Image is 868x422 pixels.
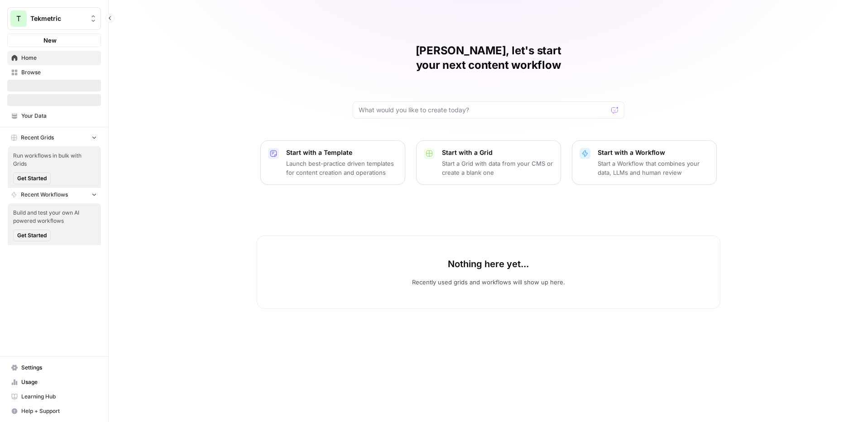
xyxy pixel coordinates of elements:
[442,159,553,177] p: Start a Grid with data from your CMS or create a blank one
[13,173,51,184] button: Get Started
[7,375,101,389] a: Usage
[21,54,97,62] span: Home
[21,191,68,199] span: Recent Workflows
[21,68,97,77] span: Browse
[17,231,47,240] span: Get Started
[21,112,97,120] span: Your Data
[286,148,398,157] p: Start with a Template
[16,13,21,24] span: T
[442,148,553,157] p: Start with a Grid
[21,378,97,386] span: Usage
[260,140,405,185] button: Start with a TemplateLaunch best-practice driven templates for content creation and operations
[13,230,51,241] button: Get Started
[17,174,47,182] span: Get Started
[7,360,101,375] a: Settings
[7,34,101,47] button: New
[7,65,101,80] a: Browse
[412,278,565,287] p: Recently used grids and workflows will show up here.
[7,51,101,65] a: Home
[7,131,101,144] button: Recent Grids
[286,159,398,177] p: Launch best-practice driven templates for content creation and operations
[7,188,101,201] button: Recent Workflows
[416,140,561,185] button: Start with a GridStart a Grid with data from your CMS or create a blank one
[13,209,96,225] span: Build and test your own AI powered workflows
[598,148,709,157] p: Start with a Workflow
[43,36,57,45] span: New
[7,7,101,30] button: Workspace: Tekmetric
[353,43,624,72] h1: [PERSON_NAME], let's start your next content workflow
[7,389,101,404] a: Learning Hub
[359,105,608,115] input: What would you like to create today?
[572,140,717,185] button: Start with a WorkflowStart a Workflow that combines your data, LLMs and human review
[21,393,97,401] span: Learning Hub
[21,364,97,372] span: Settings
[13,152,96,168] span: Run workflows in bulk with Grids
[598,159,709,177] p: Start a Workflow that combines your data, LLMs and human review
[7,109,101,123] a: Your Data
[7,404,101,418] button: Help + Support
[448,258,529,270] p: Nothing here yet...
[21,407,97,415] span: Help + Support
[21,134,54,142] span: Recent Grids
[30,14,85,23] span: Tekmetric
